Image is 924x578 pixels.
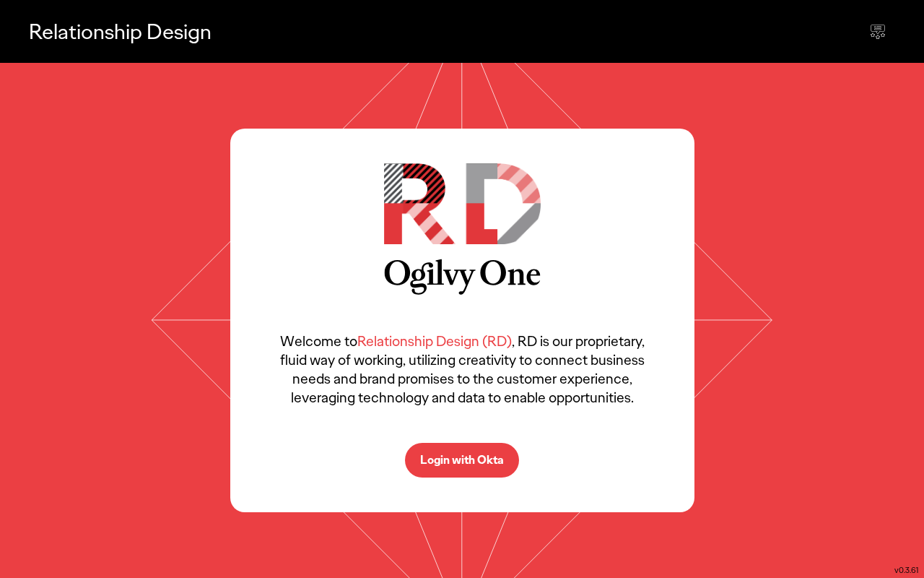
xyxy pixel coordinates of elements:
[405,443,519,478] button: Login with Okta
[274,332,651,407] p: Welcome to , RD is our proprietary, fluid way of working, utilizing creativity to connect busines...
[860,14,895,49] div: Send feedback
[420,454,504,466] p: Login with Okta
[384,163,541,244] img: RD Logo
[357,332,512,350] span: Relationship Design (RD)
[29,17,212,46] p: Relationship Design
